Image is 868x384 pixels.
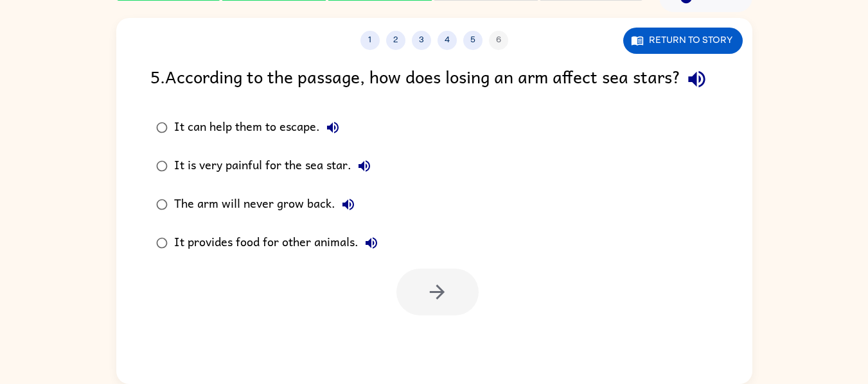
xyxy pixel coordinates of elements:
button: 2 [386,31,405,50]
div: 5 . According to the passage, how does losing an arm affect sea stars? [150,63,718,96]
button: Return to story [623,28,743,54]
div: It can help them to escape. [174,115,346,140]
div: It provides food for other animals. [174,230,384,256]
div: The arm will never grow back. [174,192,361,217]
button: The arm will never grow back. [335,192,361,217]
div: It is very painful for the sea star. [174,153,377,179]
button: 1 [360,31,380,50]
button: 5 [463,31,483,50]
button: 4 [438,31,457,50]
button: It can help them to escape. [320,115,346,140]
button: It is very painful for the sea star. [351,153,377,179]
button: It provides food for other animals. [359,230,384,256]
button: 3 [412,31,431,50]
